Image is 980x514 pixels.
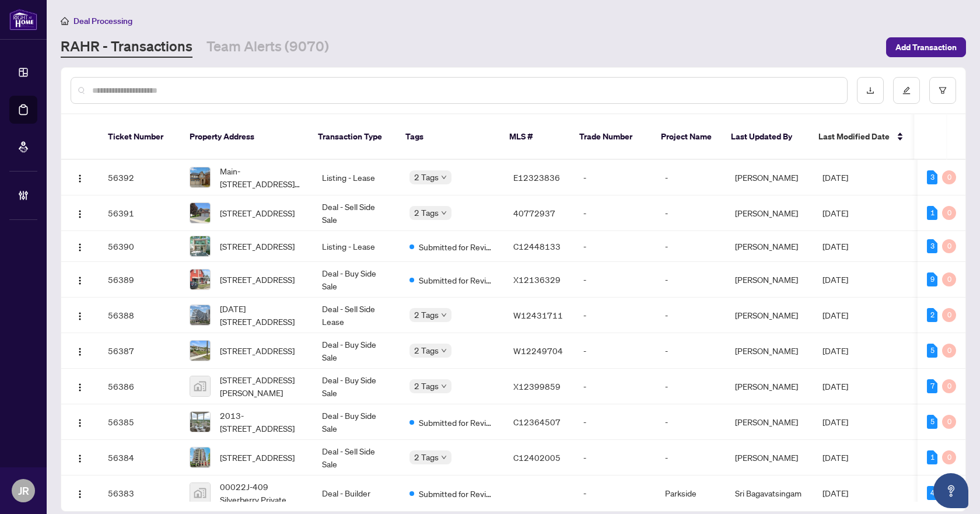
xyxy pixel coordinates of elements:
td: - [574,298,656,333]
div: 5 [927,415,937,429]
td: 56390 [99,231,180,262]
td: Deal - Buy Side Sale [313,369,400,404]
img: Logo [75,454,85,463]
span: 2 Tags [414,379,439,393]
td: - [574,440,656,475]
div: 2 [927,308,937,322]
th: Project Name [652,114,722,160]
span: X12399859 [513,381,561,391]
th: Last Modified Date [809,114,914,160]
td: [PERSON_NAME] [726,333,813,369]
span: [STREET_ADDRESS] [220,451,295,464]
a: Team Alerts (9070) [206,37,329,58]
td: Deal - Sell Side Sale [313,440,400,475]
td: - [574,475,656,511]
td: - [656,404,726,440]
td: - [656,369,726,404]
td: - [574,369,656,404]
td: 56388 [99,298,180,333]
span: W12431711 [513,310,563,320]
div: 5 [927,344,937,358]
div: 3 [927,170,937,184]
td: - [574,262,656,298]
img: thumbnail-img [190,412,210,432]
img: Logo [75,174,85,183]
td: [PERSON_NAME] [726,369,813,404]
img: Logo [75,347,85,356]
span: 2 Tags [414,308,439,321]
td: 56386 [99,369,180,404]
span: [DATE] [822,310,848,320]
button: download [857,77,884,104]
div: 0 [942,379,956,393]
span: [STREET_ADDRESS] [220,207,295,219]
span: down [441,312,447,318]
span: C12364507 [513,417,561,427]
th: Property Address [180,114,309,160]
span: Submitted for Review [419,416,495,429]
td: Deal - Buy Side Sale [313,262,400,298]
a: RAHR - Transactions [61,37,192,58]
img: thumbnail-img [190,270,210,289]
span: down [441,454,447,460]
button: Logo [71,412,89,431]
img: thumbnail-img [190,167,210,187]
div: 0 [942,206,956,220]
td: [PERSON_NAME] [726,262,813,298]
span: filter [939,86,947,95]
td: Deal - Sell Side Sale [313,195,400,231]
span: [DATE] [822,452,848,463]
td: [PERSON_NAME] [726,404,813,440]
div: 1 [927,450,937,464]
div: 0 [942,239,956,253]
img: thumbnail-img [190,376,210,396]
td: [PERSON_NAME] [726,195,813,231]
td: [PERSON_NAME] [726,231,813,262]
td: [PERSON_NAME] [726,440,813,475]
td: 56384 [99,440,180,475]
td: 56391 [99,195,180,231]
img: thumbnail-img [190,236,210,256]
td: - [656,298,726,333]
span: home [61,17,69,25]
span: Submitted for Review [419,274,495,286]
span: Submitted for Review [419,240,495,253]
span: [STREET_ADDRESS] [220,240,295,253]
div: 0 [942,170,956,184]
th: Ticket Number [99,114,180,160]
span: 2 Tags [414,344,439,357]
span: [DATE] [822,417,848,427]
div: 9 [927,272,937,286]
div: 0 [942,308,956,322]
span: W12249704 [513,345,563,356]
button: Logo [71,204,89,222]
td: - [656,262,726,298]
img: Logo [75,312,85,321]
span: [DATE] [822,172,848,183]
span: 2 Tags [414,450,439,464]
img: thumbnail-img [190,203,210,223]
button: Logo [71,306,89,324]
div: 0 [942,450,956,464]
td: - [656,440,726,475]
button: Logo [71,237,89,256]
td: - [656,195,726,231]
td: - [574,333,656,369]
button: filter [929,77,956,104]
button: Logo [71,168,89,187]
img: Logo [75,276,85,285]
div: 4 [927,486,937,500]
span: [DATE] [822,274,848,285]
img: Logo [75,243,85,252]
span: down [441,174,447,180]
td: Deal - Builder [313,475,400,511]
img: Logo [75,209,85,219]
span: edit [902,86,911,95]
th: Last Updated By [722,114,809,160]
td: Listing - Lease [313,160,400,195]
button: Logo [71,270,89,289]
td: - [574,160,656,195]
div: 1 [927,206,937,220]
td: 56392 [99,160,180,195]
th: Trade Number [570,114,652,160]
